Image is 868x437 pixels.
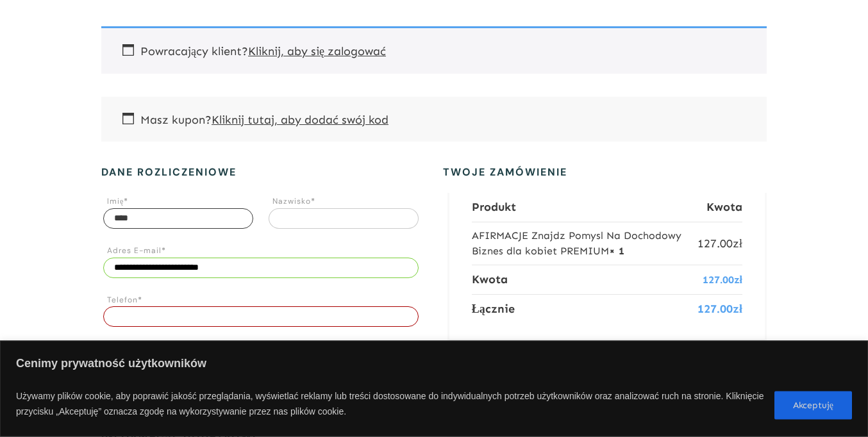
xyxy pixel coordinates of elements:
[107,293,419,308] label: Telefon
[138,295,142,305] abbr: required
[248,44,386,58] a: Kliknij, aby się zalogować
[733,236,742,251] span: zł
[703,274,742,286] bdi: 127.00
[101,165,421,180] h3: Dane rozliczeniowe
[101,97,767,142] div: Masz kupon?
[472,222,697,265] td: AFIRMACJE Znajdz Pomysl Na Dochodowy Biznes dla kobiet PREMIUM
[609,245,624,257] strong: × 1
[162,245,166,256] abbr: required
[472,265,697,294] th: Kwota
[16,352,852,377] p: Cenimy prywatność użytkowników
[101,26,767,73] div: Powracający klient?
[272,195,419,209] label: Nazwisko
[107,244,419,258] label: Adres E-mail
[472,193,697,222] th: Produkt
[124,196,128,206] abbr: required
[697,236,742,251] bdi: 127.00
[311,196,315,206] abbr: required
[212,113,388,127] a: Wpisz swój kod kuponu
[734,274,742,286] span: zł
[697,302,742,316] bdi: 127.00
[697,193,742,222] th: Kwota
[733,302,742,316] span: zł
[421,165,740,180] h3: Twoje zamówienie
[774,392,852,420] button: Akceptuję
[472,294,697,324] th: Łącznie
[16,385,765,426] p: Używamy plików cookie, aby poprawić jakość przeglądania, wyświetlać reklamy lub treści dostosowan...
[107,195,253,209] label: Imię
